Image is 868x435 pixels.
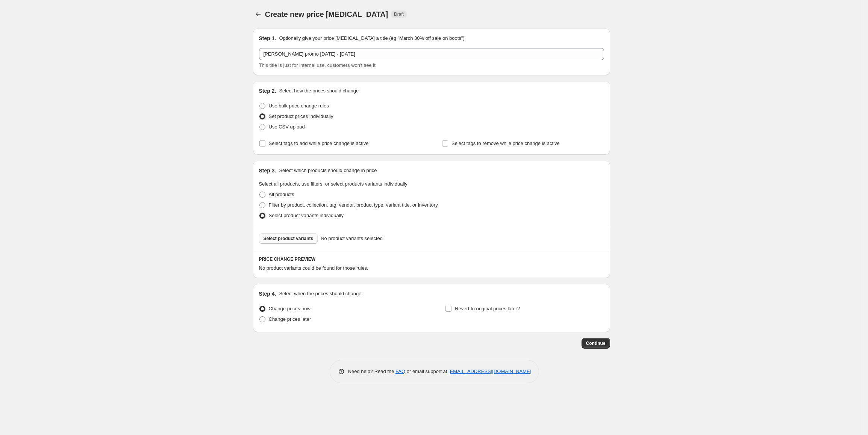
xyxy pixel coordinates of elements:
[321,235,383,242] span: No product variants selected
[269,192,294,197] span: All products
[451,140,560,146] span: Select tags to remove while price change is active
[269,113,333,119] span: Set product prices individually
[259,48,604,60] input: 30% off holiday sale
[586,340,606,346] span: Continue
[405,369,448,374] span: or email support at
[448,369,531,374] a: [EMAIL_ADDRESS][DOMAIN_NAME]
[279,35,464,42] p: Optionally give your price [MEDICAL_DATA] a title (eg "March 30% off sale on boots")
[279,167,377,174] p: Select which products should change in price
[269,103,329,109] span: Use bulk price change rules
[269,316,311,322] span: Change prices later
[265,10,388,18] span: Create new price [MEDICAL_DATA]
[394,11,404,17] span: Draft
[259,265,368,271] span: No product variants could be found for those rules.
[259,35,276,42] h2: Step 1.
[269,213,344,218] span: Select product variants individually
[259,87,276,95] h2: Step 2.
[395,369,405,374] a: FAQ
[253,9,264,20] button: Price change jobs
[582,338,610,349] button: Continue
[264,236,314,242] span: Select product variants
[455,306,520,311] span: Revert to original prices later?
[269,124,305,130] span: Use CSV upload
[259,62,376,68] span: This title is just for internal use, customers won't see it
[279,87,359,95] p: Select how the prices should change
[269,306,311,311] span: Change prices now
[348,369,396,374] span: Need help? Read the
[259,256,604,262] h6: PRICE CHANGE PREVIEW
[279,290,361,298] p: Select when the prices should change
[269,202,438,208] span: Filter by product, collection, tag, vendor, product type, variant title, or inventory
[259,181,407,187] span: Select all products, use filters, or select products variants individually
[259,233,318,244] button: Select product variants
[259,167,276,174] h2: Step 3.
[269,140,369,146] span: Select tags to add while price change is active
[259,290,276,298] h2: Step 4.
